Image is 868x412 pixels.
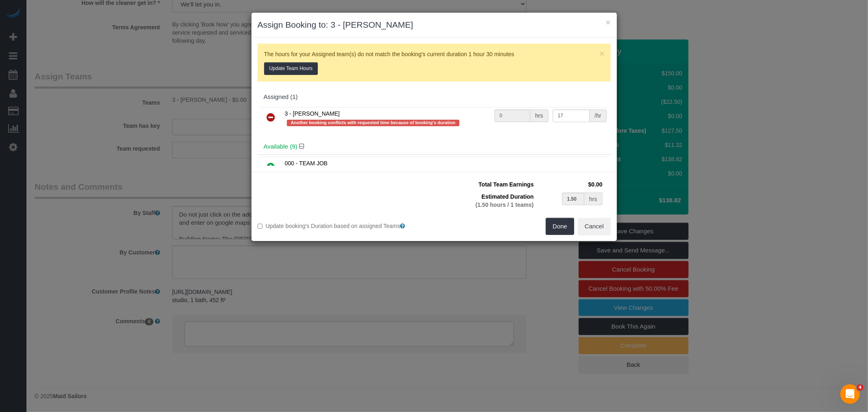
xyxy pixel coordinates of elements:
[285,160,328,167] span: 000 - TEAM JOB
[481,193,533,200] span: Estimated Duration
[584,193,602,205] div: hrs
[258,222,428,230] label: Update booking's Duration based on assigned Teams
[264,94,605,101] div: Assigned (1)
[606,18,610,26] button: ×
[590,110,606,122] div: /hr
[536,178,605,191] td: $0.00
[578,218,611,235] button: Cancel
[287,120,460,126] span: Another booking conflicts with requested time because of booking's duration
[285,110,340,117] span: 3 - [PERSON_NAME]
[264,143,605,150] h4: Available (9)
[264,62,318,75] button: Update Team Hours
[258,224,263,229] input: Update booking's Duration based on assigned Teams
[599,49,604,58] span: ×
[442,201,534,209] div: (1.50 hours / 1 teams)
[857,384,864,391] span: 4
[530,110,548,122] div: hrs
[599,49,604,58] button: Close
[840,384,860,404] iframe: Intercom live chat
[546,218,574,235] button: Done
[264,50,596,75] p: The hours for your Assigned team(s) do not match the booking's current duration 1 hour 30 minutes
[258,19,611,31] h3: Assign Booking to: 3 - [PERSON_NAME]
[440,178,536,191] td: Total Team Earnings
